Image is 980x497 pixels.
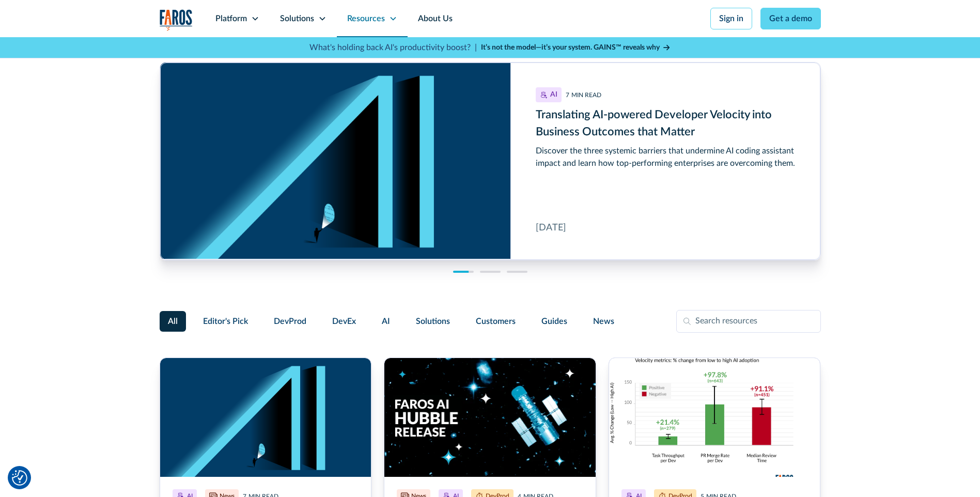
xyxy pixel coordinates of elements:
[593,315,614,328] span: News
[382,315,390,328] span: AI
[347,12,385,25] div: Resources
[160,358,371,477] img: A dark blue background with the letters AI appearing to be walls, with a person walking through t...
[274,315,306,328] span: DevProd
[12,470,27,486] button: Cookie Settings
[332,315,356,328] span: DevEx
[160,63,820,260] div: cms-link
[476,315,516,328] span: Customers
[203,315,248,328] span: Editor's Pick
[215,12,247,25] div: Platform
[309,41,477,54] p: What's holding back AI's productivity boost? |
[280,12,314,25] div: Solutions
[160,63,820,260] a: Translating AI-powered Developer Velocity into Business Outcomes that Matter
[481,44,660,51] strong: It’s not the model—it’s your system. GAINS™ reveals why
[168,315,178,328] span: All
[710,8,752,29] a: Sign in
[416,315,450,328] span: Solutions
[481,42,671,53] a: It’s not the model—it’s your system. GAINS™ reveals why
[384,358,596,477] img: The text Faros AI Hubble Release over an image of the Hubble telescope in a dark galaxy where som...
[12,470,27,486] img: Revisit consent button
[160,9,193,30] img: Logo of the analytics and reporting company Faros.
[760,8,821,29] a: Get a demo
[609,358,820,477] img: A chart from the AI Productivity Paradox Report 2025 showing that AI boosts output, but human rev...
[541,315,567,328] span: Guides
[676,310,821,333] input: Search resources
[160,310,821,333] form: Filter Form
[160,9,193,30] a: home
